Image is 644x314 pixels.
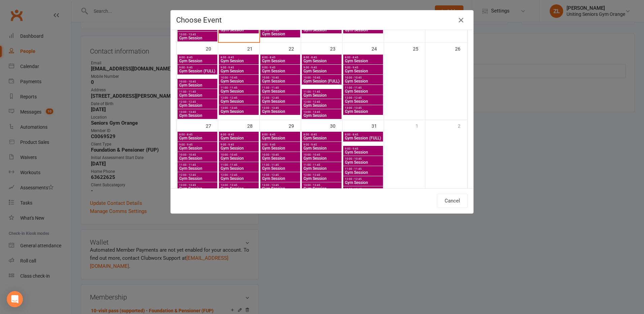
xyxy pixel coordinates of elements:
[247,120,259,131] div: 28
[303,56,340,59] span: 8:00 - 8:45
[220,109,257,114] span: Gym Session
[262,59,299,63] span: Gym Session
[345,69,382,73] span: Gym Session
[345,188,382,191] span: 13:00 - 13:45
[179,143,216,146] span: 9:00 - 9:45
[345,181,382,185] span: Gym Session
[345,136,382,140] span: Gym Session (FULL)
[262,89,299,93] span: Gym Session
[220,76,257,79] span: 10:00 - 10:45
[262,156,299,160] span: Gym Session
[7,291,23,307] div: Open Intercom Messenger
[179,136,216,140] span: Gym Session
[262,133,299,136] span: 8:00 - 8:45
[303,76,340,79] span: 10:00 - 10:45
[345,59,382,63] span: Gym Session
[345,76,382,79] span: 10:00 - 10:45
[220,133,257,136] span: 8:00 - 8:45
[179,26,216,30] span: Gym Session
[262,29,299,32] span: 13:00 - 13:45
[220,59,257,63] span: Gym Session
[179,69,216,73] span: Gym Session (FULL)
[262,166,299,170] span: Gym Session
[262,79,299,83] span: Gym Session
[220,184,257,187] span: 13:00 - 13:45
[262,146,299,150] span: Gym Session
[220,166,257,170] span: Gym Session
[303,184,340,187] span: 13:00 - 13:45
[345,79,382,83] span: Gym Session
[303,66,340,69] span: 9:00 - 9:45
[179,100,216,103] span: 12:00 - 12:45
[179,80,216,83] span: 10:00 - 10:45
[262,66,299,69] span: 9:00 - 9:45
[262,177,299,181] span: Gym Session
[437,194,468,208] button: Cancel
[345,160,382,164] span: Gym Session
[456,15,466,26] button: Close
[179,66,216,69] span: 9:00 - 9:45
[455,43,467,54] div: 26
[345,86,382,89] span: 11:00 - 11:45
[413,43,425,54] div: 25
[345,170,382,175] span: Gym Session
[345,178,382,181] span: 12:00 - 12:45
[220,99,257,103] span: Gym Session
[179,90,216,93] span: 11:00 - 11:45
[345,109,382,114] span: Gym Session
[220,96,257,99] span: 12:00 - 12:45
[303,146,340,150] span: Gym Session
[179,33,216,36] span: 13:00 - 13:45
[179,166,216,170] span: Gym Session
[262,86,299,89] span: 11:00 - 11:45
[416,120,425,131] div: 1
[330,43,342,54] div: 23
[262,163,299,166] span: 11:00 - 11:45
[372,43,384,54] div: 24
[220,56,257,59] span: 8:00 - 8:45
[220,163,257,166] span: 11:00 - 11:45
[179,177,216,181] span: Gym Session
[372,120,384,131] div: 31
[345,147,382,150] span: 9:00 - 9:45
[345,157,382,160] span: 10:00 - 10:45
[303,166,340,170] span: Gym Session
[262,56,299,59] span: 8:00 - 8:45
[179,133,216,136] span: 8:00 - 8:45
[345,28,382,32] span: Gym Session
[179,93,216,97] span: Gym Session
[262,76,299,79] span: 10:00 - 10:45
[220,187,257,191] span: Gym Session
[303,93,340,97] span: Gym Session
[247,43,259,54] div: 21
[345,89,382,93] span: Gym Session
[303,133,340,136] span: 8:00 - 8:45
[303,177,340,181] span: Gym Session
[303,100,340,103] span: 12:00 - 12:45
[345,150,382,154] span: Gym Session
[303,156,340,160] span: Gym Session
[303,79,340,83] span: Gym Session (FULL)
[303,174,340,177] span: 12:00 - 12:45
[303,69,340,73] span: Gym Session
[303,111,340,114] span: 13:00 - 13:45
[303,143,340,146] span: 9:00 - 9:45
[330,120,342,131] div: 30
[220,156,257,160] span: Gym Session
[262,69,299,73] span: Gym Session
[303,103,340,107] span: Gym Session
[303,28,340,32] span: Gym Session
[179,111,216,114] span: 13:00 - 13:45
[179,153,216,156] span: 10:00 - 10:45
[262,32,299,36] span: Gym Session
[179,146,216,150] span: Gym Session
[262,143,299,146] span: 9:00 - 9:45
[345,167,382,170] span: 11:00 - 11:45
[303,187,340,191] span: Gym Session
[179,174,216,177] span: 12:00 - 12:45
[179,163,216,166] span: 11:00 - 11:45
[303,114,340,118] span: Gym Session
[303,90,340,93] span: 11:00 - 11:45
[220,177,257,181] span: Gym Session
[220,79,257,83] span: Gym Session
